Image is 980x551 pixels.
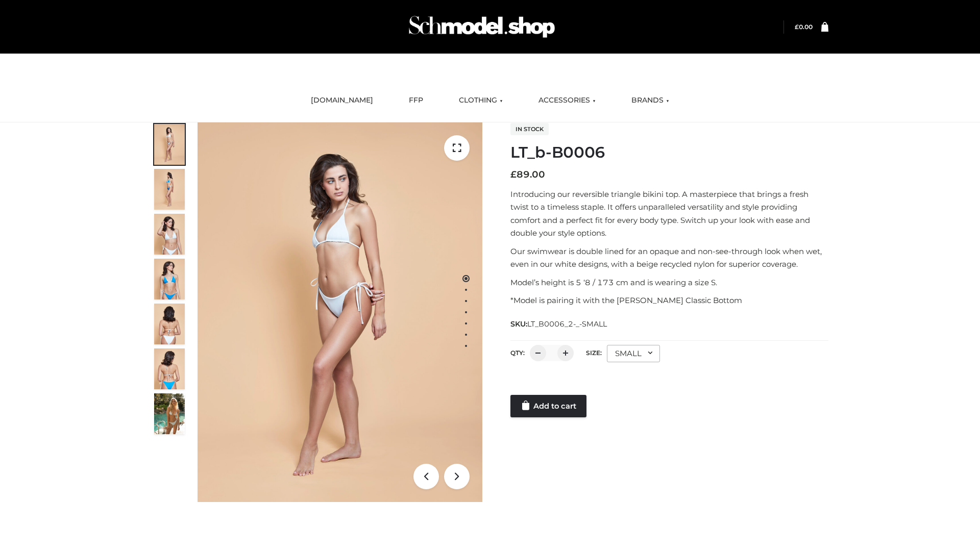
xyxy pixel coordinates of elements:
[607,345,660,362] div: SMALL
[510,169,517,180] span: £
[303,89,381,112] a: [DOMAIN_NAME]
[510,143,828,162] h1: LT_b-B0006
[510,294,828,307] p: *Model is pairing it with the [PERSON_NAME] Classic Bottom
[154,124,185,165] img: ArielClassicBikiniTop_CloudNine_AzureSky_OW114ECO_1-scaled.jpg
[795,23,799,31] span: £
[527,319,607,329] span: LT_B0006_2-_-SMALL
[405,7,558,47] img: Schmodel Admin 964
[154,214,185,255] img: ArielClassicBikiniTop_CloudNine_AzureSky_OW114ECO_3-scaled.jpg
[198,122,482,502] img: ArielClassicBikiniTop_CloudNine_AzureSky_OW114ECO_1
[451,89,510,112] a: CLOTHING
[510,276,828,289] p: Model’s height is 5 ‘8 / 173 cm and is wearing a size S.
[401,89,431,112] a: FFP
[624,89,677,112] a: BRANDS
[510,349,525,357] label: QTY:
[154,348,185,389] img: ArielClassicBikiniTop_CloudNine_AzureSky_OW114ECO_8-scaled.jpg
[154,259,185,299] img: ArielClassicBikiniTop_CloudNine_AzureSky_OW114ECO_4-scaled.jpg
[795,23,813,31] bdi: 0.00
[510,188,828,240] p: Introducing our reversible triangle bikini top. A masterpiece that brings a fresh twist to a time...
[531,89,603,112] a: ACCESSORIES
[510,318,608,330] span: SKU:
[510,123,549,135] span: In stock
[510,169,545,180] bdi: 89.00
[510,395,586,417] a: Add to cart
[154,304,185,344] img: ArielClassicBikiniTop_CloudNine_AzureSky_OW114ECO_7-scaled.jpg
[154,393,185,434] img: Arieltop_CloudNine_AzureSky2.jpg
[795,23,813,31] a: £0.00
[510,245,828,271] p: Our swimwear is double lined for an opaque and non-see-through look when wet, even in our white d...
[586,349,602,357] label: Size:
[154,169,185,210] img: ArielClassicBikiniTop_CloudNine_AzureSky_OW114ECO_2-scaled.jpg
